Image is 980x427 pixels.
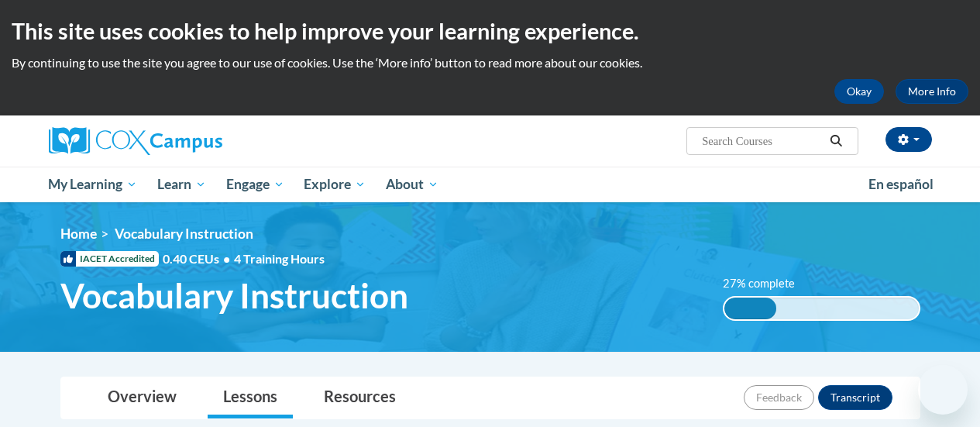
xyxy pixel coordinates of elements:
button: Account Settings [885,127,932,152]
span: Vocabulary Instruction [115,226,253,242]
span: IACET Accredited [60,251,159,267]
a: Engage [216,167,294,202]
button: Okay [834,79,884,104]
a: Lessons [208,377,293,418]
a: En español [858,168,944,201]
span: 0.40 CEUs [163,250,234,267]
span: Engage [226,175,284,194]
button: Feedback [744,385,814,410]
span: Vocabulary Instruction [60,275,408,316]
button: Search [824,132,848,150]
p: By continuing to use the site you agree to our use of cookies. Use the ‘More info’ button to read... [12,54,968,71]
a: Cox Campus [49,127,328,155]
a: My Learning [39,167,148,202]
label: 27% complete [723,275,812,292]
span: My Learning [48,175,137,194]
a: About [376,167,449,202]
img: Cox Campus [49,127,222,155]
div: Main menu [37,167,944,202]
h2: This site uses cookies to help improve your learning experience. [12,15,968,46]
iframe: Button to launch messaging window [918,365,968,415]
span: Learn [157,175,206,194]
a: Learn [147,167,216,202]
span: Explore [304,175,366,194]
input: Search Courses [700,132,824,150]
a: Explore [294,167,376,202]
span: 4 Training Hours [234,251,325,266]
span: En español [868,176,934,192]
span: • [223,251,230,266]
a: Resources [308,377,411,418]
div: 27% complete [724,298,777,319]
a: More Info [896,79,968,104]
a: Home [60,226,97,242]
a: Overview [92,377,192,418]
span: About [386,175,438,194]
button: Transcript [818,385,892,410]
